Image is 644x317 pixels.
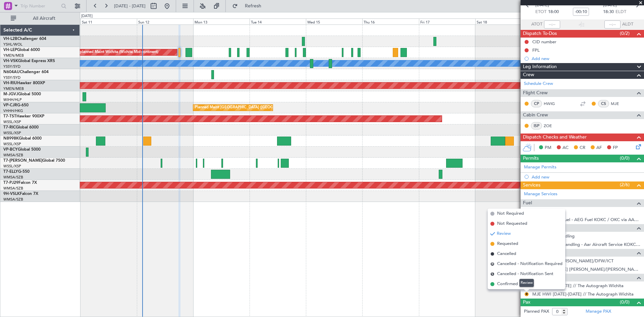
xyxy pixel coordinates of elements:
[3,108,23,113] a: VHHH/HKG
[544,101,559,107] a: HWIG
[524,81,553,87] a: Schedule Crew
[3,81,45,85] a: VH-RIUHawker 800XP
[7,13,73,24] button: All Aircraft
[620,155,630,162] span: (0/0)
[239,4,267,8] span: Refresh
[531,21,542,28] span: ATOT
[523,89,548,97] span: Flight Crew
[524,164,556,171] a: Manage Permits
[3,42,22,47] a: YSHL/WOL
[229,1,269,11] button: Refresh
[523,111,548,119] span: Cabin Crew
[532,56,641,61] div: Add new
[306,18,362,24] div: Wed 15
[3,81,17,85] span: VH-RIU
[3,142,21,147] a: WSSL/XSP
[3,86,24,91] a: YMEN/MEB
[362,18,419,24] div: Thu 16
[596,145,602,151] span: AF
[531,100,542,107] div: CP
[475,18,532,24] div: Sat 18
[532,208,565,214] a: KICT / ICT - Fuel
[524,191,557,198] a: Manage Services
[114,3,146,9] span: [DATE] - [DATE]
[3,186,23,191] a: WMSA/SZB
[3,64,20,69] a: YSSY/SYD
[598,100,609,107] div: CS
[3,159,65,163] a: T7-[PERSON_NAME]Global 7500
[3,48,40,52] a: VH-LEPGlobal 6000
[620,181,630,188] span: (2/6)
[497,271,553,277] span: Cancelled - Notification Sent
[562,145,569,151] span: AC
[535,9,546,15] span: ETOT
[544,123,559,129] a: ZOE
[611,101,626,107] a: MJE
[3,114,16,118] span: T7-TST
[532,291,634,297] a: MJE HWI [DATE]-[DATE] // The Autograph Wichita
[523,181,540,189] span: Services
[497,210,524,217] span: Not Required
[3,170,30,174] a: T7-ELLYG-550
[3,153,23,158] a: WMSA/SZB
[523,63,557,71] span: Leg Information
[3,119,21,124] a: WSSL/XSP
[490,262,494,266] span: R
[532,258,613,264] a: ZOE [DATE] [PERSON_NAME]/DFW/ICT
[532,39,556,45] div: CID number
[17,16,71,21] span: All Aircraft
[195,103,307,113] div: Planned Maint [GEOGRAPHIC_DATA] ([GEOGRAPHIC_DATA] Intl)
[3,97,22,102] a: WIHH/HLP
[548,9,559,15] span: 18:00
[580,145,585,151] span: CR
[3,148,41,152] a: VP-BCYGlobal 5000
[3,192,38,196] a: 9H-VSLKFalcon 7X
[620,30,630,37] span: (0/2)
[3,130,21,136] a: WSSL/XSP
[622,21,633,28] span: ALDT
[3,48,17,52] span: VH-LEP
[532,283,624,288] a: ZOE [DATE]-[DATE] // The Autograph Wichita
[603,9,614,15] span: 18:30
[3,137,19,141] span: N8998K
[193,18,250,24] div: Mon 13
[3,53,24,58] a: YMEN/MEB
[3,37,46,41] a: VH-L2BChallenger 604
[497,251,516,257] span: Cancelled
[532,266,641,272] a: HWI; MJE [DATE] [PERSON_NAME]/[PERSON_NAME]/DFW/ICT
[3,170,18,174] span: T7-ELLY
[3,92,41,96] a: M-JGVJGlobal 5000
[519,279,534,287] div: Review
[3,175,23,180] a: WMSA/SZB
[523,30,557,38] span: Dispatch To-Dos
[532,47,540,53] div: FPL
[615,9,626,15] span: ELDT
[20,1,59,11] input: Trip Number
[3,164,21,169] a: WSSL/XSP
[532,174,641,180] div: Add new
[3,70,20,74] span: N604AU
[137,18,193,24] div: Sun 12
[3,59,55,63] a: VH-VSKGlobal Express XRS
[3,114,44,118] a: T7-TSTHawker 900XP
[3,59,18,63] span: VH-VSK
[603,2,617,9] span: [DATE]
[544,20,560,29] input: --:--
[81,13,93,19] div: [DATE]
[3,125,39,129] a: T7-RICGlobal 6000
[3,125,16,129] span: T7-RIC
[3,148,18,152] span: VP-BCY
[3,181,37,185] a: T7-PJ29Falcon 7X
[523,134,587,141] span: Dispatch Checks and Weather
[3,137,42,141] a: N8998KGlobal 6000
[3,92,18,96] span: M-JGVJ
[497,261,562,267] span: Cancelled - Notification Required
[523,71,534,79] span: Crew
[419,18,475,24] div: Fri 17
[545,145,551,151] span: PM
[497,220,527,227] span: Not Requested
[532,242,641,247] a: KOKC / OKC - Handling - Aar Aircraft Service KOKC / OKC
[3,37,17,41] span: VH-L2B
[3,192,20,196] span: 9H-VSLK
[613,145,618,151] span: FP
